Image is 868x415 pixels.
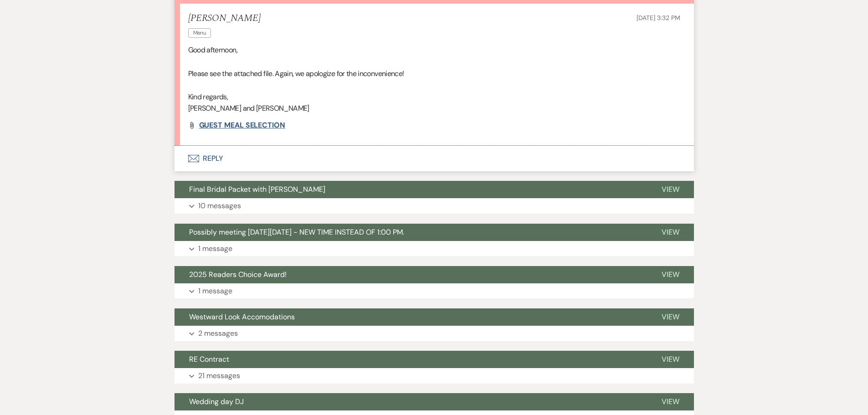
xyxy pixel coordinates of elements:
[175,351,647,368] button: RE Contract
[199,122,285,129] a: GUEST MEAL SELECTION
[662,184,679,194] span: View
[175,224,647,241] button: Possibly meeting [DATE][DATE] - NEW TIME INSTEAD OF 1:00 PM.
[647,308,694,326] button: View
[175,283,694,299] button: 1 message
[198,285,232,297] p: 1 message
[198,328,238,339] p: 2 messages
[199,120,285,130] span: GUEST MEAL SELECTION
[188,68,680,80] p: Please see the attached file. Again, we apologize for the inconvenience!
[189,354,229,364] span: RE Contract
[175,393,647,410] button: Wedding day DJ
[189,184,325,194] span: Final Bridal Packet with [PERSON_NAME]
[189,270,287,279] span: 2025 Readers Choice Award!
[175,308,647,326] button: Westward Look Accomodations
[647,224,694,241] button: View
[175,181,647,198] button: Final Bridal Packet with [PERSON_NAME]
[662,270,679,279] span: View
[198,370,240,382] p: 21 messages
[662,227,679,237] span: View
[175,326,694,341] button: 2 messages
[175,241,694,256] button: 1 message
[647,351,694,368] button: View
[188,102,680,114] p: [PERSON_NAME] and [PERSON_NAME]
[662,397,679,406] span: View
[175,198,694,214] button: 10 messages
[188,44,680,56] p: Good afternoon,
[189,397,244,406] span: Wedding day DJ
[188,28,211,38] span: Menu
[175,146,694,171] button: Reply
[647,266,694,283] button: View
[647,393,694,410] button: View
[188,13,261,24] h5: [PERSON_NAME]
[189,227,404,237] span: Possibly meeting [DATE][DATE] - NEW TIME INSTEAD OF 1:00 PM.
[189,312,295,322] span: Westward Look Accomodations
[198,200,241,212] p: 10 messages
[175,266,647,283] button: 2025 Readers Choice Award!
[188,91,680,103] p: Kind regards,
[662,354,679,364] span: View
[637,14,680,22] span: [DATE] 3:32 PM
[647,181,694,198] button: View
[175,368,694,384] button: 21 messages
[662,312,679,322] span: View
[198,243,232,255] p: 1 message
